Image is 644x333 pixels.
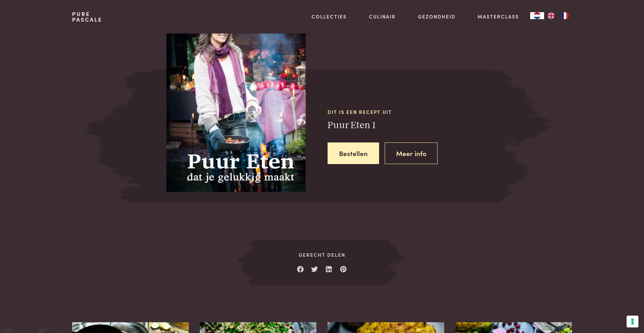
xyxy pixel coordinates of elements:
a: Masterclass [478,13,519,20]
span: Dit is een recept uit [328,108,489,116]
button: Uw voorkeuren voor toestemming voor trackingtechnologieën [627,316,638,327]
a: FR [558,12,572,19]
span: Gerecht delen [259,251,384,258]
a: Collecties [312,13,347,20]
a: EN [544,12,558,19]
aside: Language selected: Nederlands [530,12,572,19]
a: Culinair [369,13,396,20]
a: PurePascale [72,11,102,22]
a: Gezondheid [418,13,456,20]
ul: Language list [544,12,572,19]
a: Meer info [385,142,438,164]
div: Language [530,12,544,19]
a: NL [530,12,544,19]
h3: Puur Eten 1 [328,119,489,132]
a: Bestellen [328,142,379,164]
